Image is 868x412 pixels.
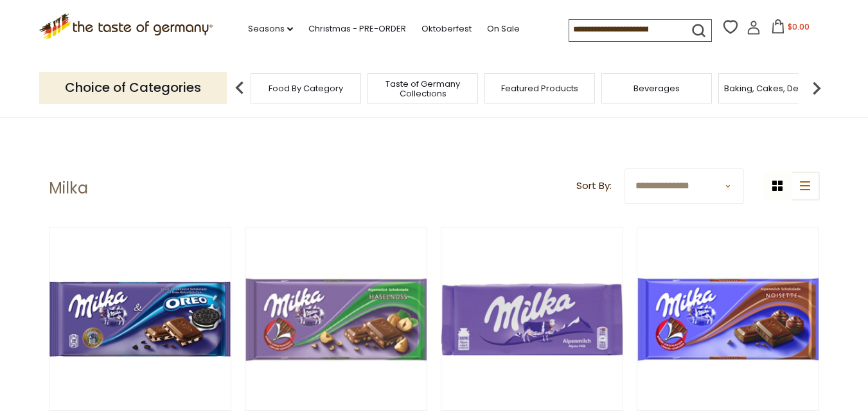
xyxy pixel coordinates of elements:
[763,19,818,39] button: $0.00
[633,84,680,93] a: Beverages
[576,178,612,194] label: Sort By:
[441,228,623,410] img: Milka
[227,75,252,101] img: previous arrow
[39,72,227,103] p: Choice of Categories
[245,228,427,410] img: Milka
[637,228,819,410] img: Milka
[49,228,231,410] img: Milka
[788,21,810,32] span: $0.00
[371,79,474,98] a: Taste of Germany Collections
[487,22,520,36] a: On Sale
[724,84,824,93] a: Baking, Cakes, Desserts
[501,84,578,93] a: Featured Products
[49,179,88,198] h1: Milka
[248,22,293,36] a: Seasons
[421,22,472,36] a: Oktoberfest
[269,84,343,93] a: Food By Category
[308,22,406,36] a: Christmas - PRE-ORDER
[804,75,829,101] img: next arrow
